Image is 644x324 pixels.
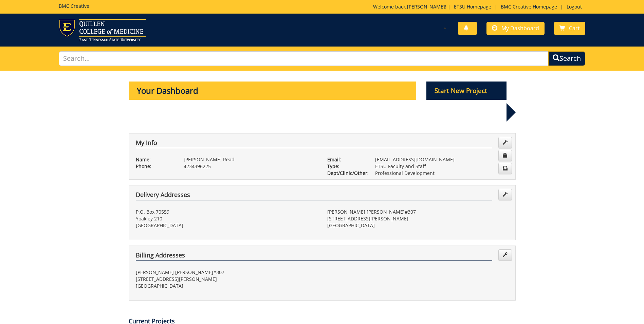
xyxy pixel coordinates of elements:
p: [PERSON_NAME] Read [184,156,317,163]
a: Edit Info [498,137,512,148]
a: My Dashboard [486,22,545,35]
p: Welcome back, ! | | | [373,3,585,10]
p: ETSU Faculty and Staff [375,163,509,170]
p: [STREET_ADDRESS][PERSON_NAME] [136,276,317,283]
p: [PERSON_NAME] [PERSON_NAME]#307 [136,269,317,276]
h4: My Info [136,140,492,148]
p: Dept/Clinic/Other: [327,170,365,177]
span: My Dashboard [501,24,539,32]
p: Yoakley 210 [136,215,317,222]
a: Edit Addresses [498,249,512,261]
p: Start New Project [426,82,507,100]
a: Cart [554,22,585,35]
p: [GEOGRAPHIC_DATA] [136,222,317,229]
p: [GEOGRAPHIC_DATA] [327,222,509,229]
a: Edit Addresses [498,189,512,200]
p: Type: [327,163,365,170]
p: [GEOGRAPHIC_DATA] [136,283,317,289]
p: 4234396225 [184,163,317,170]
p: Phone: [136,163,173,170]
a: Start New Project [426,88,507,94]
span: Cart [569,24,580,32]
button: Search [548,51,585,66]
a: Change Communication Preferences [498,163,512,174]
h4: Delivery Addresses [136,192,492,200]
a: BMC Creative Homepage [497,3,560,10]
p: Your Dashboard [129,82,417,100]
p: [EMAIL_ADDRESS][DOMAIN_NAME] [375,156,509,163]
a: Change Password [498,150,512,161]
input: Search... [59,51,549,66]
h4: Billing Addresses [136,252,492,261]
a: Logout [563,3,585,10]
p: Professional Development [375,170,509,177]
p: [PERSON_NAME] [PERSON_NAME]#307 [327,209,509,215]
p: P.O. Box 70559 [136,209,317,215]
p: Email: [327,156,365,163]
a: ETSU Homepage [450,3,495,10]
a: [PERSON_NAME] [407,3,445,10]
img: ETSU logo [59,19,146,41]
p: [STREET_ADDRESS][PERSON_NAME] [327,215,509,222]
h5: BMC Creative [59,3,89,8]
p: Name: [136,156,173,163]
